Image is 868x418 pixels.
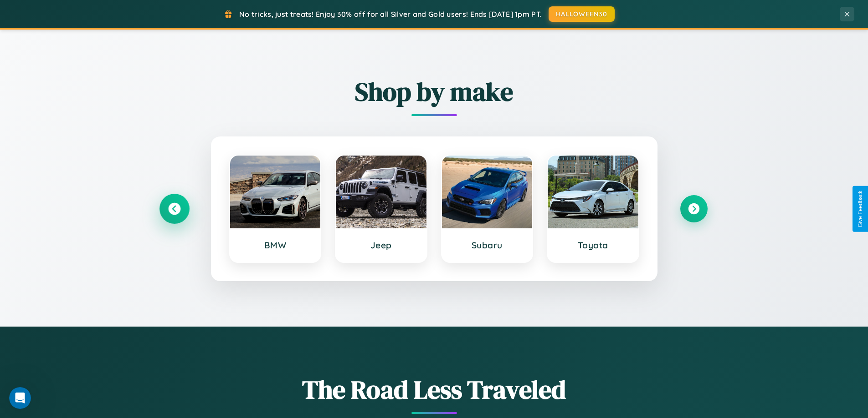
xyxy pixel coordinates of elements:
[857,191,863,227] div: Give Feedback
[161,74,708,109] h2: Shop by make
[9,387,31,409] iframe: Intercom live chat
[557,240,629,251] h3: Toyota
[161,372,708,407] h1: The Road Less Traveled
[345,240,417,251] h3: Jeep
[239,10,542,19] span: No tricks, just treats! Enjoy 30% off for all Silver and Gold users! Ends [DATE] 1pm PT.
[239,240,312,251] h3: BMW
[451,240,524,251] h3: Subaru
[549,6,615,22] button: HALLOWEEN30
